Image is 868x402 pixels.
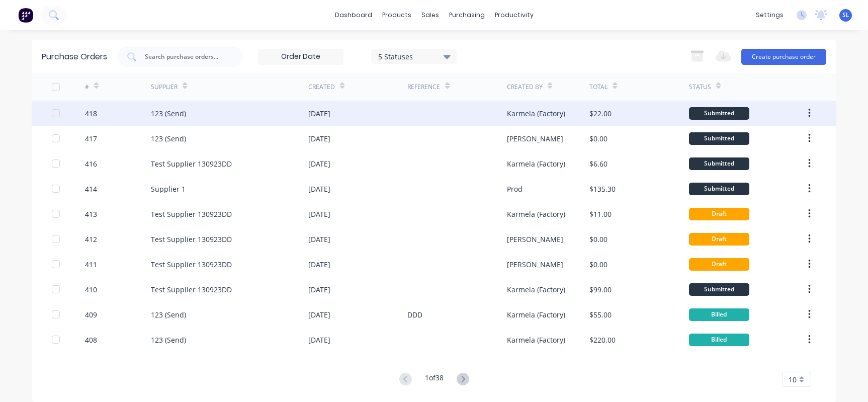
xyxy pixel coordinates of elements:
div: Supplier 1 [151,184,186,194]
div: # [85,83,89,92]
div: Karmela (Factory) [507,284,565,295]
div: [DATE] [308,234,330,245]
div: Created By [507,83,543,92]
div: 414 [85,184,97,194]
div: settings [751,8,789,23]
div: $22.00 [589,108,612,119]
div: 413 [85,209,97,219]
div: Status [689,83,711,92]
div: Karmela (Factory) [507,335,565,345]
div: [DATE] [308,284,330,295]
div: [DATE] [308,108,330,119]
div: 416 [85,158,97,169]
div: Submitted [689,283,749,296]
div: 412 [85,234,97,245]
input: Search purchase orders... [144,52,227,62]
div: Test Supplier 130923DD [151,284,232,295]
div: $0.00 [589,133,607,144]
div: 417 [85,133,97,144]
div: [DATE] [308,259,330,270]
div: 1 of 38 [425,372,444,387]
div: Test Supplier 130923DD [151,234,232,245]
img: Factory [18,8,33,23]
div: 123 (Send) [151,108,186,119]
div: 123 (Send) [151,309,186,320]
div: Test Supplier 130923DD [151,209,232,219]
div: 410 [85,284,97,295]
div: Submitted [689,157,749,170]
div: Draft [689,258,749,271]
div: products [377,8,416,23]
div: [DATE] [308,209,330,219]
div: $220.00 [589,335,616,345]
div: Prod [507,184,523,194]
div: Purchase Orders [42,51,107,63]
div: $135.30 [589,184,616,194]
div: purchasing [444,8,490,23]
div: $6.60 [589,158,607,169]
span: SL [842,11,849,20]
div: Draft [689,233,749,246]
div: 5 Statuses [378,51,450,61]
div: Karmela (Factory) [507,108,565,119]
div: Billed [689,334,749,346]
div: 123 (Send) [151,133,186,144]
div: 411 [85,259,97,270]
div: [DATE] [308,335,330,345]
div: Karmela (Factory) [507,209,565,219]
div: Test Supplier 130923DD [151,259,232,270]
div: [DATE] [308,133,330,144]
div: $11.00 [589,209,612,219]
div: Supplier [151,83,178,92]
span: 10 [789,374,797,385]
div: $0.00 [589,259,607,270]
div: productivity [490,8,539,23]
div: sales [416,8,444,23]
div: [DATE] [308,184,330,194]
div: 123 (Send) [151,335,186,345]
a: dashboard [330,8,377,23]
div: $99.00 [589,284,612,295]
div: [PERSON_NAME] [507,234,563,245]
div: 409 [85,309,97,320]
div: [PERSON_NAME] [507,259,563,270]
div: Submitted [689,183,749,195]
div: 408 [85,335,97,345]
div: [DATE] [308,158,330,169]
div: DDD [407,309,422,320]
div: $55.00 [589,309,612,320]
div: [PERSON_NAME] [507,133,563,144]
div: Test Supplier 130923DD [151,158,232,169]
input: Order Date [258,49,343,64]
div: Karmela (Factory) [507,309,565,320]
div: [DATE] [308,309,330,320]
div: Created [308,83,335,92]
div: Submitted [689,107,749,120]
button: Create purchase order [741,49,826,65]
div: Billed [689,308,749,321]
div: Total [589,83,607,92]
div: Submitted [689,132,749,145]
div: Draft [689,208,749,220]
div: Reference [407,83,440,92]
div: Karmela (Factory) [507,158,565,169]
div: 418 [85,108,97,119]
div: $0.00 [589,234,607,245]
